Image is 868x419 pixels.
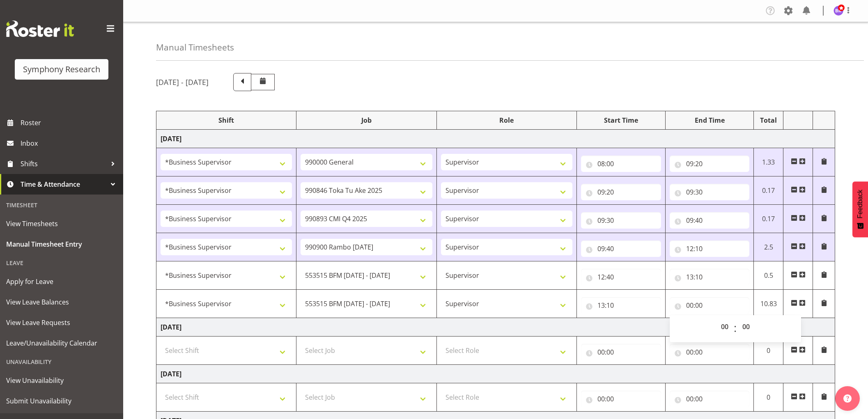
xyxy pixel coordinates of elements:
span: Submit Unavailability [6,395,117,407]
input: Click to select... [670,240,750,257]
a: View Timesheets [2,213,121,234]
input: Click to select... [581,297,661,314]
td: 0.17 [754,205,783,233]
span: Inbox [21,137,119,149]
td: 0 [754,383,783,412]
img: bhavik-kanna1260.jpg [834,6,843,16]
h4: Manual Timesheets [156,43,234,52]
span: Leave/Unavailability Calendar [6,337,117,349]
input: Click to select... [670,212,750,229]
span: View Leave Balances [6,296,117,308]
span: : [734,318,737,339]
img: help-xxl-2.png [843,394,852,403]
input: Click to select... [581,391,661,407]
span: View Leave Requests [6,316,117,329]
div: Symphony Research [23,63,100,76]
a: Apply for Leave [2,271,121,292]
span: Feedback [857,190,864,218]
input: Click to select... [670,156,750,172]
div: Start Time [581,115,661,125]
td: 0.17 [754,176,783,205]
input: Click to select... [581,269,661,285]
input: Click to select... [670,344,750,360]
div: Shift [161,115,292,125]
div: Leave [2,254,121,271]
input: Click to select... [670,269,750,285]
div: Job [301,115,432,125]
a: View Leave Requests [2,312,121,333]
input: Click to select... [581,212,661,229]
input: Click to select... [581,344,661,360]
span: View Unavailability [6,374,117,387]
a: Manual Timesheet Entry [2,234,121,254]
a: View Unavailability [2,370,121,391]
div: Total [758,115,779,125]
td: [DATE] [156,130,835,148]
span: View Timesheets [6,218,117,230]
input: Click to select... [670,297,750,314]
td: 0 [754,337,783,365]
input: Click to select... [670,184,750,200]
a: Leave/Unavailability Calendar [2,333,121,353]
td: 10.83 [754,290,783,318]
span: Manual Timesheet Entry [6,238,117,250]
a: View Leave Balances [2,292,121,312]
button: Feedback - Show survey [852,181,868,237]
input: Click to select... [581,240,661,257]
td: 0.5 [754,261,783,290]
div: Unavailability [2,353,121,370]
td: [DATE] [156,318,835,337]
span: Shifts [21,158,107,170]
div: Role [441,115,572,125]
input: Click to select... [581,184,661,200]
a: Submit Unavailability [2,391,121,411]
div: Timesheet [2,197,121,213]
input: Click to select... [581,156,661,172]
span: Apply for Leave [6,275,117,288]
h5: [DATE] - [DATE] [156,78,209,87]
input: Click to select... [670,391,750,407]
td: 1.33 [754,148,783,176]
img: Rosterit website logo [6,21,74,37]
div: End Time [670,115,750,125]
td: [DATE] [156,365,835,383]
td: 2.5 [754,233,783,261]
span: Roster [21,117,119,129]
span: Time & Attendance [21,178,107,190]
